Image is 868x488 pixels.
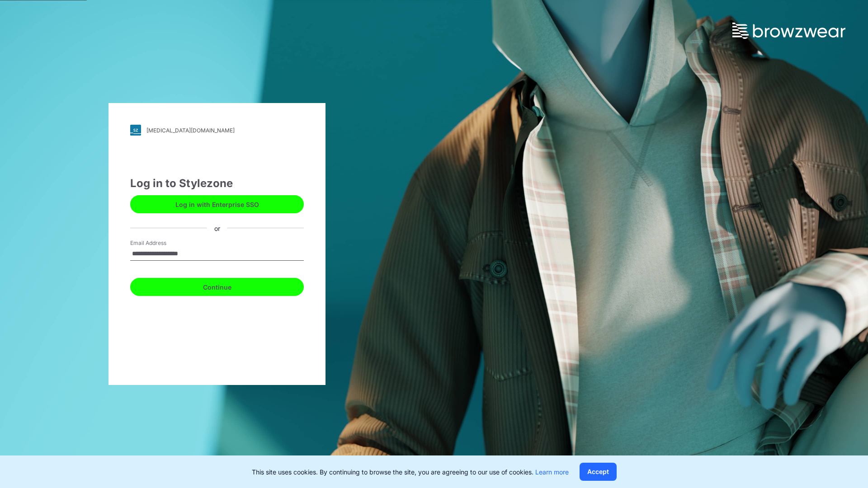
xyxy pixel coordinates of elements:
div: or [207,223,227,233]
button: Continue [130,278,304,296]
label: Email Address [130,239,193,247]
a: Learn more [535,468,569,476]
img: browzwear-logo.73288ffb.svg [732,23,845,39]
img: svg+xml;base64,PHN2ZyB3aWR0aD0iMjgiIGhlaWdodD0iMjgiIHZpZXdCb3g9IjAgMCAyOCAyOCIgZmlsbD0ibm9uZSIgeG... [130,125,141,136]
p: This site uses cookies. By continuing to browse the site, you are agreeing to our use of cookies. [252,467,569,477]
button: Log in with Enterprise SSO [130,195,304,213]
div: Log in to Stylezone [130,175,304,192]
div: [MEDICAL_DATA][DOMAIN_NAME] [146,127,235,134]
button: Accept [580,463,617,481]
a: [MEDICAL_DATA][DOMAIN_NAME] [130,125,304,136]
